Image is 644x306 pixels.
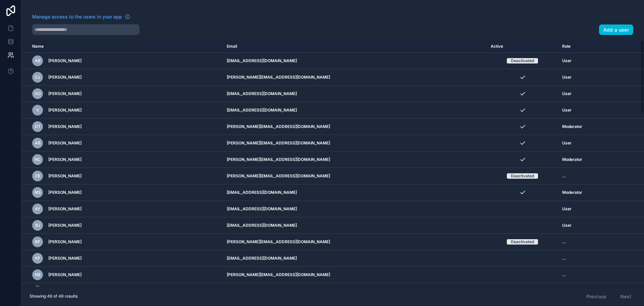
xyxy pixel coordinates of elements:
[562,75,572,80] span: User
[562,190,582,195] span: Moderator
[562,58,572,63] span: User
[562,272,566,277] span: ...
[223,69,487,86] td: [PERSON_NAME][EMAIL_ADDRESS][DOMAIN_NAME]
[48,58,82,63] span: [PERSON_NAME]
[223,102,487,119] td: [EMAIL_ADDRESS][DOMAIN_NAME]
[32,13,130,20] a: Manage access to the users in your app
[562,223,572,228] span: User
[223,86,487,102] td: [EMAIL_ADDRESS][DOMAIN_NAME]
[35,206,40,212] span: AY
[223,135,487,151] td: [PERSON_NAME][EMAIL_ADDRESS][DOMAIN_NAME]
[223,151,487,168] td: [PERSON_NAME][EMAIL_ADDRESS][DOMAIN_NAME]
[35,140,41,146] span: AB
[562,140,572,146] span: User
[511,58,534,63] div: Deactivated
[30,294,77,299] span: Showing 49 of 49 results
[223,201,487,217] td: [EMAIL_ADDRESS][DOMAIN_NAME]
[223,267,487,283] td: [PERSON_NAME][EMAIL_ADDRESS][DOMAIN_NAME]
[21,40,644,287] div: scrollable content
[48,107,82,113] span: [PERSON_NAME]
[48,173,82,179] span: [PERSON_NAME]
[35,239,40,245] span: BP
[35,173,40,179] span: ZB
[562,107,572,113] span: User
[223,53,487,69] td: [EMAIL_ADDRESS][DOMAIN_NAME]
[487,40,558,53] th: Active
[35,75,40,80] span: CJ
[32,13,122,20] span: Manage access to the users in your app
[223,283,487,300] td: [PERSON_NAME][EMAIL_ADDRESS][DOMAIN_NAME]
[223,234,487,250] td: [PERSON_NAME][EMAIL_ADDRESS][DOMAIN_NAME]
[35,272,41,277] span: NB
[35,157,41,162] span: NC
[48,75,82,80] span: [PERSON_NAME]
[558,40,617,53] th: Role
[562,206,572,212] span: User
[35,58,41,63] span: AB
[562,239,566,245] span: ...
[562,124,582,129] span: Moderator
[48,206,82,212] span: [PERSON_NAME]
[48,140,82,146] span: [PERSON_NAME]
[562,256,566,261] span: ...
[223,184,487,201] td: [EMAIL_ADDRESS][DOMAIN_NAME]
[35,91,41,96] span: HO
[48,223,82,228] span: [PERSON_NAME]
[223,40,487,53] th: Email
[223,119,487,135] td: [PERSON_NAME][EMAIL_ADDRESS][DOMAIN_NAME]
[223,250,487,267] td: [EMAIL_ADDRESS][DOMAIN_NAME]
[35,124,41,129] span: DT
[48,239,82,245] span: [PERSON_NAME]
[223,168,487,184] td: [PERSON_NAME][EMAIL_ADDRESS][DOMAIN_NAME]
[48,272,82,277] span: [PERSON_NAME]
[48,190,82,195] span: [PERSON_NAME]
[36,107,39,113] span: V
[35,190,41,195] span: MS
[562,173,566,179] span: ...
[21,40,223,53] th: Name
[48,124,82,129] span: [PERSON_NAME]
[48,91,82,96] span: [PERSON_NAME]
[599,25,634,35] button: Add a user
[35,256,40,261] span: KP
[48,157,82,162] span: [PERSON_NAME]
[511,173,534,179] div: Deactivated
[562,157,582,162] span: Moderator
[511,239,534,245] div: Deactivated
[35,223,40,228] span: BJ
[562,91,572,96] span: User
[48,256,82,261] span: [PERSON_NAME]
[223,217,487,234] td: [EMAIL_ADDRESS][DOMAIN_NAME]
